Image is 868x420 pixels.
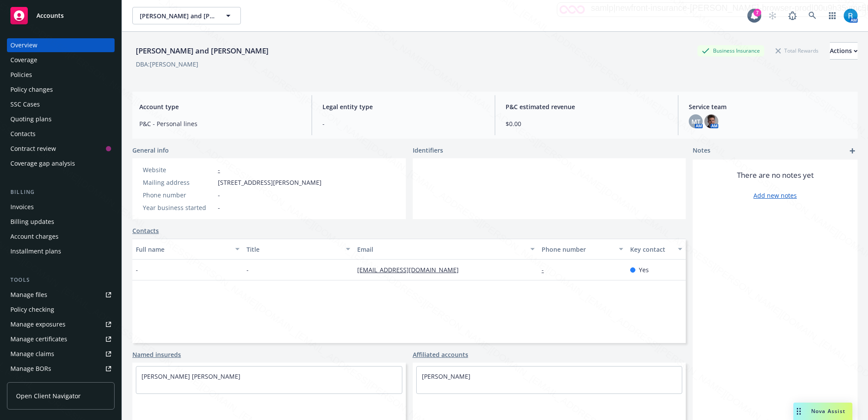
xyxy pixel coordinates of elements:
[10,317,66,331] div: Manage exposures
[139,102,301,111] span: Account type
[639,265,649,274] span: Yes
[10,83,53,97] div: Policy changes
[136,265,138,274] span: -
[7,53,115,67] a: Coverage
[793,403,804,420] div: Drag to move
[132,146,169,155] span: General info
[542,266,551,274] a: -
[7,157,115,170] a: Coverage gap analysis
[136,60,198,69] div: DBA: [PERSON_NAME]
[7,288,115,302] a: Manage files
[844,9,858,23] img: photo
[132,226,159,235] a: Contacts
[143,190,214,200] div: Phone number
[10,288,47,302] div: Manage files
[354,239,538,260] button: Email
[847,146,858,156] a: add
[10,142,56,156] div: Contract review
[143,203,214,212] div: Year business started
[691,117,700,126] span: MT
[247,265,249,274] span: -
[506,102,667,111] span: P&C estimated revenue
[10,362,51,376] div: Manage BORs
[542,245,614,254] div: Phone number
[630,245,673,254] div: Key contact
[413,350,468,359] a: Affiliated accounts
[7,332,115,346] a: Manage certificates
[830,43,858,59] div: Actions
[140,11,215,20] span: [PERSON_NAME] and [PERSON_NAME]
[16,391,81,400] span: Open Client Navigator
[132,239,243,260] button: Full name
[7,303,115,317] a: Policy checking
[10,157,75,170] div: Coverage gap analysis
[10,230,59,243] div: Account charges
[7,142,115,156] a: Contract review
[413,146,443,155] span: Identifiers
[7,38,115,52] a: Overview
[10,112,52,126] div: Quoting plans
[704,114,718,128] img: photo
[139,119,301,128] span: P&C - Personal lines
[132,7,241,24] button: [PERSON_NAME] and [PERSON_NAME]
[7,244,115,258] a: Installment plans
[7,97,115,111] a: SSC Cases
[7,347,115,361] a: Manage claims
[357,266,466,274] a: [EMAIL_ADDRESS][DOMAIN_NAME]
[7,112,115,126] a: Quoting plans
[218,203,220,212] span: -
[10,303,54,317] div: Policy checking
[506,119,667,128] span: $0.00
[322,102,484,111] span: Legal entity type
[10,332,67,346] div: Manage certificates
[136,245,230,254] div: Full name
[7,276,115,284] div: Tools
[804,7,821,24] a: Search
[824,7,841,24] a: Switch app
[10,97,40,111] div: SSC Cases
[7,317,115,331] a: Manage exposures
[830,42,858,60] button: Actions
[7,200,115,214] a: Invoices
[7,188,115,197] div: Billing
[7,68,115,82] a: Policies
[10,215,54,229] div: Billing updates
[10,200,34,214] div: Invoices
[422,372,470,380] a: [PERSON_NAME]
[693,146,710,156] span: Notes
[36,12,64,19] span: Accounts
[247,245,341,254] div: Title
[10,347,54,361] div: Manage claims
[218,178,322,187] span: [STREET_ADDRESS][PERSON_NAME]
[141,372,240,380] a: [PERSON_NAME] [PERSON_NAME]
[10,244,61,258] div: Installment plans
[132,350,181,359] a: Named insureds
[7,83,115,97] a: Policy changes
[753,191,797,200] a: Add new notes
[7,230,115,243] a: Account charges
[784,7,801,24] a: Report a Bug
[143,178,214,187] div: Mailing address
[243,239,354,260] button: Title
[793,403,852,420] button: Nova Assist
[697,45,764,56] div: Business Insurance
[10,127,36,141] div: Contacts
[627,239,686,260] button: Key contact
[771,45,823,56] div: Total Rewards
[10,53,37,67] div: Coverage
[10,38,37,52] div: Overview
[689,102,851,111] span: Service team
[737,170,814,180] span: There are no notes yet
[143,165,214,174] div: Website
[10,68,32,82] div: Policies
[7,215,115,229] a: Billing updates
[7,3,115,28] a: Accounts
[7,127,115,141] a: Contacts
[538,239,627,260] button: Phone number
[753,9,761,17] div: 7
[322,119,484,128] span: -
[357,245,525,254] div: Email
[764,7,781,24] a: Start snowing
[218,166,220,174] a: -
